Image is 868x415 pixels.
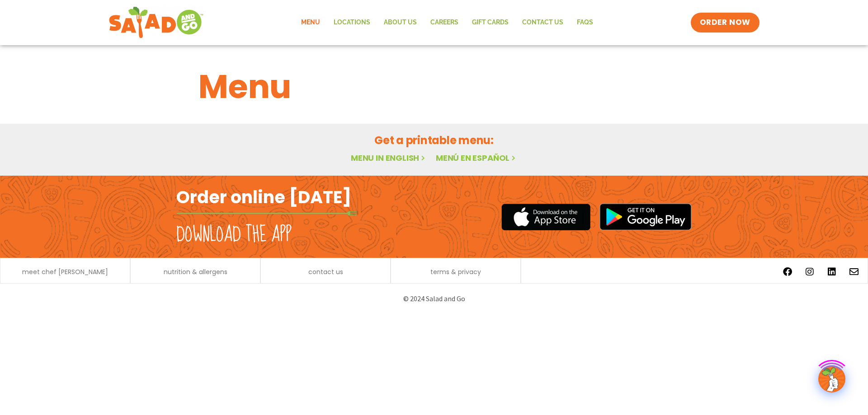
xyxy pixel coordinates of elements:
h2: Get a printable menu: [198,132,670,148]
a: Menú en español [436,152,517,163]
img: fork [176,211,357,216]
a: Careers [424,12,465,33]
a: meet chef [PERSON_NAME] [22,269,108,275]
a: ORDER NOW [691,13,759,33]
img: appstore [501,202,590,232]
img: google_play [599,203,692,230]
h2: Order online [DATE] [176,186,351,208]
a: contact us [308,269,343,275]
h2: Download the app [176,222,292,247]
h1: Menu [198,62,670,111]
a: FAQs [570,12,600,33]
span: ORDER NOW [700,17,750,28]
p: © 2024 Salad and Go [181,293,687,305]
nav: Menu [294,12,600,33]
a: GIFT CARDS [465,12,515,33]
a: About Us [377,12,424,33]
a: Locations [327,12,377,33]
img: new-SAG-logo-768×292 [108,5,204,41]
a: terms & privacy [430,269,481,275]
a: Contact Us [515,12,570,33]
a: nutrition & allergens [164,269,227,275]
a: Menu in English [351,152,427,163]
a: Menu [294,12,327,33]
